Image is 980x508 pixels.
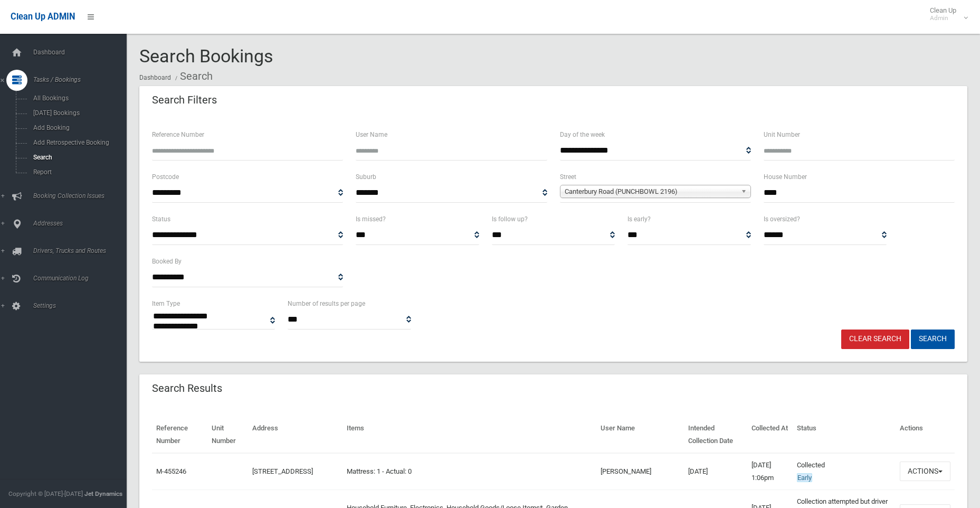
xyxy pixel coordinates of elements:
[896,417,955,453] th: Actions
[30,124,126,131] span: Add Booking
[911,330,955,349] button: Search
[841,330,909,349] a: Clear Search
[248,417,342,453] th: Address
[793,417,896,453] th: Status
[207,417,248,453] th: Unit Number
[900,462,950,481] button: Actions
[152,417,207,453] th: Reference Number
[930,14,956,22] small: Admin
[152,298,180,309] label: Item Type
[793,453,896,490] td: Collected
[764,129,800,140] label: Unit Number
[288,298,365,309] label: Number of results per page
[30,154,126,161] span: Search
[560,129,605,140] label: Day of the week
[684,453,747,490] td: [DATE]
[30,139,126,146] span: Add Retrospective Booking
[747,417,793,453] th: Collected At
[139,45,273,67] span: Search Bookings
[252,467,313,475] a: [STREET_ADDRESS]
[30,76,135,83] span: Tasks / Bookings
[747,453,793,490] td: [DATE] 1:06pm
[764,213,800,225] label: Is oversized?
[342,453,596,490] td: Mattress: 1 - Actual: 0
[30,302,135,309] span: Settings
[925,6,967,22] span: Clean Up
[356,171,376,183] label: Suburb
[152,171,179,183] label: Postcode
[152,213,170,225] label: Status
[764,171,807,183] label: House Number
[596,453,684,490] td: [PERSON_NAME]
[492,213,528,225] label: Is follow up?
[30,220,135,227] span: Addresses
[30,49,135,56] span: Dashboard
[152,256,182,267] label: Booked By
[560,171,576,183] label: Street
[30,275,135,282] span: Communication Log
[596,417,684,453] th: User Name
[11,12,75,22] span: Clean Up ADMIN
[30,247,135,255] span: Drivers, Trucks and Routes
[342,417,596,453] th: Items
[139,90,230,110] header: Search Filters
[356,213,386,225] label: Is missed?
[139,74,171,81] a: Dashboard
[356,129,387,140] label: User Name
[84,490,122,497] strong: Jet Dynamics
[30,95,126,102] span: All Bookings
[30,192,135,200] span: Booking Collection Issues
[30,109,126,117] span: [DATE] Bookings
[156,467,186,475] a: M-455246
[797,473,812,482] span: Early
[684,417,747,453] th: Intended Collection Date
[627,213,651,225] label: Is early?
[139,378,235,399] header: Search Results
[173,67,213,86] li: Search
[30,168,126,176] span: Report
[152,129,204,140] label: Reference Number
[8,490,83,497] span: Copyright © [DATE]-[DATE]
[565,185,737,198] span: Canterbury Road (PUNCHBOWL 2196)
